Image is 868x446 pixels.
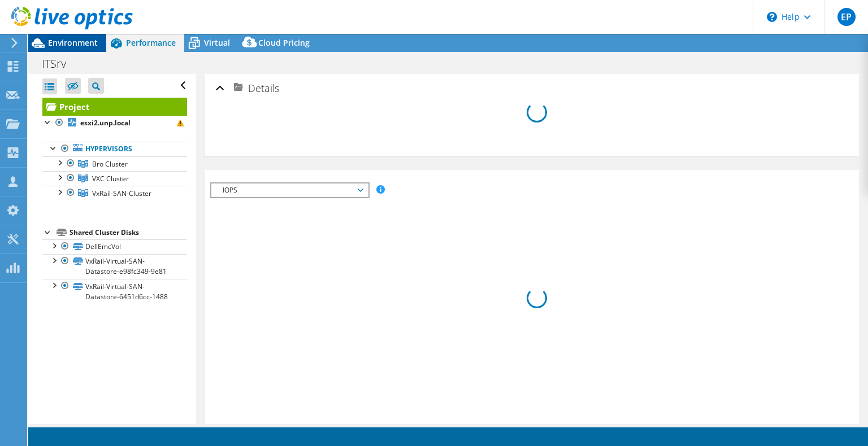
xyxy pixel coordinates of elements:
[92,189,151,198] span: VxRail-SAN-Cluster
[42,142,187,156] a: Hypervisors
[126,37,176,48] span: Performance
[217,183,362,197] span: IOPS
[70,226,187,239] div: Shared Cluster Disks
[204,37,230,48] span: Virtual
[42,156,187,171] a: Bro Cluster
[42,116,187,130] a: esxi2.unp.local
[258,37,310,48] span: Cloud Pricing
[37,58,84,70] h1: ITSrv
[42,186,187,200] a: VxRail-SAN-Cluster
[80,118,131,128] b: esxi2.unp.local
[767,12,777,22] svg: \n
[42,279,187,304] a: VxRail-Virtual-SAN-Datastore-6451d6cc-1488
[42,254,187,279] a: VxRail-Virtual-SAN-Datastore-e98fc349-9e81
[92,174,129,183] span: VXC Cluster
[48,37,98,48] span: Environment
[248,81,279,95] span: Details
[92,159,128,169] span: Bro Cluster
[42,171,187,186] a: VXC Cluster
[837,8,856,26] span: EP
[42,239,187,254] a: DellEmcVol
[42,98,187,116] a: Project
